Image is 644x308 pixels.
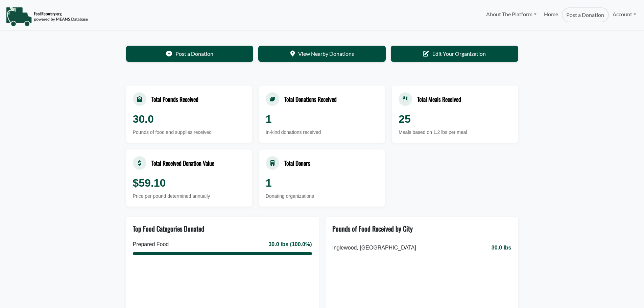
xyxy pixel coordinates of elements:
img: NavigationLogo_FoodRecovery-91c16205cd0af1ed486a0f1a7774a6544ea792ac00100771e7dd3ec7c0e58e41.png [6,6,88,27]
div: Price per pound determined annually [133,193,245,200]
a: View Nearby Donations [258,46,386,62]
div: 1 [266,111,378,127]
div: $59.10 [133,175,245,191]
a: About The Platform [482,7,540,21]
a: Post a Donation [562,7,609,22]
div: Pounds of food and supplies received [133,129,245,136]
div: Total Pounds Received [151,95,198,103]
div: In-kind donations received [266,129,378,136]
div: Total Donors [284,159,310,167]
div: Top Food Categories Donated [133,223,204,234]
div: Meals based on 1.2 lbs per meal [399,129,511,136]
div: Total Received Donation Value [151,159,214,167]
div: Total Meals Received [417,95,461,103]
a: Edit Your Organization [391,46,518,62]
div: Donating organizations [266,193,378,200]
div: 25 [399,111,511,127]
span: Inglewood, [GEOGRAPHIC_DATA] [332,244,416,252]
a: Account [609,7,640,21]
div: 30.0 [133,111,245,127]
div: Pounds of Food Received by City [332,223,413,234]
div: Prepared Food [133,240,169,248]
div: 30.0 lbs (100.0%) [268,240,312,248]
a: Post a Donation [126,46,254,62]
span: 30.0 lbs [492,244,511,252]
div: 1 [266,175,378,191]
div: Total Donations Received [284,95,337,103]
a: Home [540,7,562,22]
